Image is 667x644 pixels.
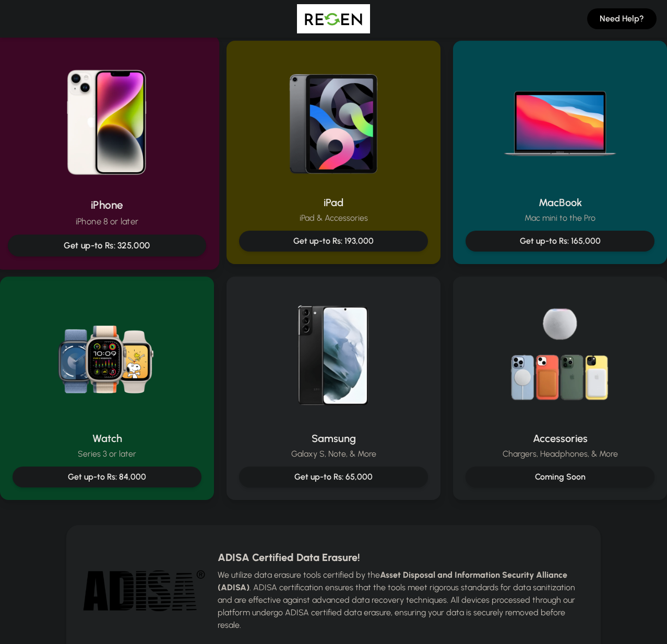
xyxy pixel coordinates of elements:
p: Galaxy S, Note, & More [239,448,428,460]
p: iPhone 8 or later [8,215,206,228]
p: Get up-to Rs: 65,000 [247,471,420,483]
img: MacBook [493,53,627,187]
p: Get up-to Rs: 84,000 [21,471,193,483]
img: iPad [267,53,400,187]
h2: iPhone [8,197,206,212]
p: We utilize data erasure tools certified by the . ADISA certification ensures that the tools meet ... [218,569,584,631]
h2: MacBook [466,195,654,210]
h2: iPad [239,195,428,210]
img: iPhone [37,49,177,189]
img: Logo [297,4,370,33]
p: Get up-to Rs: 325,000 [17,239,198,252]
button: Need Help? [587,8,657,29]
p: Mac mini to the Pro [466,212,654,224]
img: ADISA Certified [83,568,205,613]
p: Get up-to Rs: 193,000 [247,235,420,247]
h2: Accessories [466,431,654,446]
h2: Samsung [239,431,428,446]
b: Asset Disposal and Information Security Alliance (ADISA) [218,570,567,592]
p: Get up-to Rs: 165,000 [474,235,646,247]
h2: Watch [13,431,201,446]
p: Coming Soon [474,471,646,483]
img: Samsung [267,289,400,423]
img: Accessories [493,289,627,423]
p: Series 3 or later [13,448,201,460]
img: Watch [40,289,174,423]
p: iPad & Accessories [239,212,428,224]
h3: ADISA Certified Data Erasure! [218,550,584,565]
p: Chargers, Headphones, & More [466,448,654,460]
